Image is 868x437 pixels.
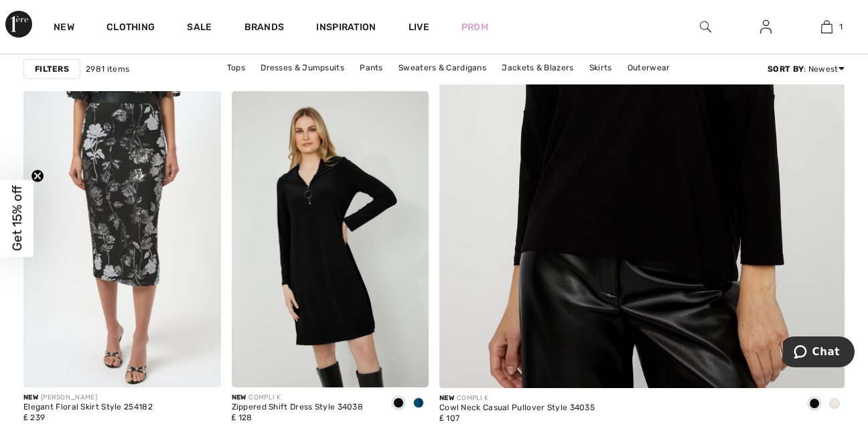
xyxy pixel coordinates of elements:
[23,403,153,412] div: Elegant Floral Skirt Style 254182
[783,336,855,370] iframe: Opens a widget where you can chat to one of our agents
[749,19,782,36] a: Sign In
[839,21,843,33] span: 1
[768,64,804,74] strong: Sort By
[254,59,351,76] a: Dresses & Jumpsuits
[439,393,595,403] div: COMPLI K
[23,393,153,403] div: [PERSON_NAME]
[31,170,44,183] button: Close teaser
[392,59,493,76] a: Sweaters & Cardigans
[439,403,595,413] div: Cowl Neck Casual Pullover Style 34035
[439,394,454,402] span: New
[461,20,488,34] a: Prom
[388,393,409,415] div: Black
[220,59,252,76] a: Tops
[409,20,429,34] a: Live
[439,414,459,423] span: ₤ 107
[768,63,845,75] div: : Newest
[700,19,711,35] img: search the website
[409,393,429,415] div: Teal
[86,63,129,75] span: 2981 items
[316,21,376,36] span: Inspiration
[232,393,246,401] span: New
[804,393,824,416] div: Black
[106,21,155,36] a: Clothing
[621,59,677,76] a: Outerwear
[244,21,285,36] a: Brands
[232,403,364,412] div: Zippered Shift Dress Style 34038
[23,393,38,401] span: New
[54,21,74,36] a: New
[232,91,429,387] img: Zippered Shift Dress Style 34038. Black
[232,413,252,422] span: ₤ 128
[187,21,212,36] a: Sale
[23,413,45,422] span: ₤ 239
[583,59,619,76] a: Skirts
[23,91,221,387] img: Elegant Floral Skirt Style 254182. Black/Multi
[495,59,580,76] a: Jackets & Blazers
[5,11,32,38] img: 1ère Avenue
[35,63,69,75] strong: Filters
[821,19,833,35] img: My Bag
[797,19,857,35] a: 1
[760,19,772,35] img: My Info
[824,393,845,416] div: Ivory
[353,59,390,76] a: Pants
[232,393,364,403] div: COMPLI K
[9,186,25,251] span: Get 15% off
